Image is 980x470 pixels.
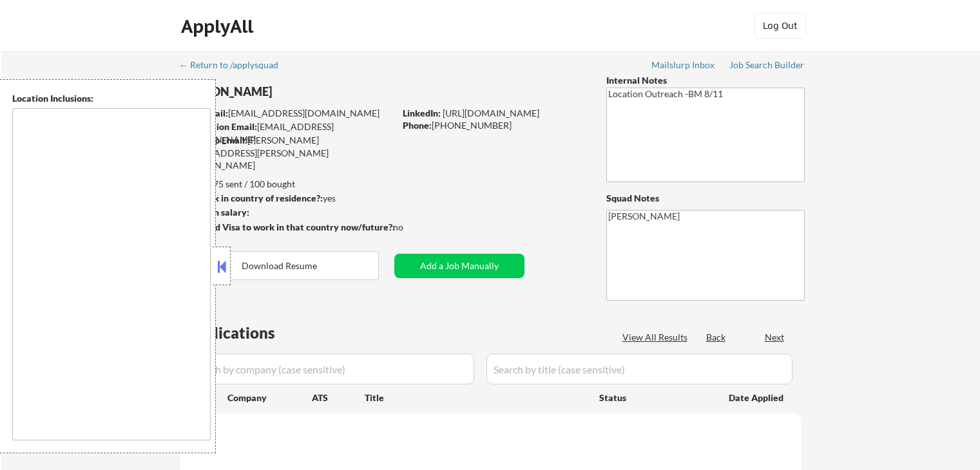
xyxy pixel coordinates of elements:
[181,120,394,146] div: [EMAIL_ADDRESS][DOMAIN_NAME]
[180,193,323,203] strong: Can work in country of residence?:
[179,61,291,70] div: ← Return to /applysquad
[606,74,805,87] div: Internal Notes
[227,391,312,404] div: Company
[403,119,585,132] div: [PHONE_NUMBER]
[394,254,524,278] button: Add a Job Manually
[765,331,785,344] div: Next
[729,391,785,404] div: Date Applied
[403,108,441,118] strong: LinkedIn:
[180,192,390,205] div: yes
[184,325,312,341] div: Applications
[365,391,587,404] div: Title
[180,134,394,172] div: [PERSON_NAME][EMAIL_ADDRESS][PERSON_NAME][DOMAIN_NAME]
[180,251,379,280] button: Download Resume
[443,108,539,118] a: [URL][DOMAIN_NAME]
[180,178,394,191] div: 75 sent / 100 bought
[12,92,211,105] div: Location Inclusions:
[403,120,432,131] strong: Phone:
[180,221,395,232] strong: Will need Visa to work in that country now/future?:
[622,331,691,344] div: View All Results
[729,61,805,70] div: Job Search Builder
[706,331,727,344] div: Back
[606,192,805,205] div: Squad Notes
[651,61,716,70] div: Mailslurp Inbox
[312,391,365,404] div: ATS
[486,353,793,384] input: Search by title (case sensitive)
[393,221,430,234] div: no
[651,60,716,73] a: Mailslurp Inbox
[181,107,394,120] div: [EMAIL_ADDRESS][DOMAIN_NAME]
[599,386,710,409] div: Status
[184,353,474,384] input: Search by company (case sensitive)
[181,15,257,37] div: ApplyAll
[754,13,806,39] button: Log Out
[180,84,445,100] div: [PERSON_NAME]
[179,60,291,73] a: ← Return to /applysquad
